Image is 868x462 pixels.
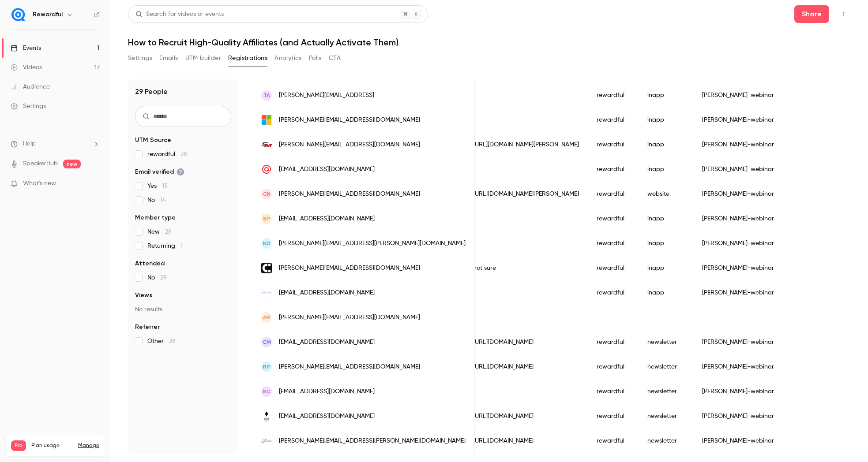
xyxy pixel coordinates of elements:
img: abeceder.co.uk [261,436,272,446]
span: RP [263,363,270,371]
span: Yes [147,182,168,190]
span: [PERSON_NAME][EMAIL_ADDRESS][PERSON_NAME][DOMAIN_NAME] [279,239,466,248]
div: [PERSON_NAME]-webinar [693,404,783,428]
span: Views [135,291,152,300]
div: [PERSON_NAME]-webinar [693,428,783,453]
span: 1 [180,243,183,249]
span: new [63,160,81,168]
div: [PERSON_NAME]-webinar [693,182,783,206]
div: website [639,182,693,206]
iframe: Noticeable Trigger [89,180,100,188]
div: [URL][DOMAIN_NAME][PERSON_NAME] [464,132,588,157]
img: outlook.com [261,115,272,125]
button: Share [794,5,829,23]
div: inapp [639,280,693,305]
span: 28 [165,229,172,235]
span: [EMAIL_ADDRESS][DOMAIN_NAME] [279,288,375,298]
button: Settings [128,51,152,65]
div: newsletter [639,428,693,453]
span: rewardful [147,150,187,159]
div: newsletter [639,330,693,354]
span: 15 [162,183,168,189]
div: Videos [11,63,42,72]
button: Analytics [274,51,302,65]
span: No [147,196,166,205]
div: [PERSON_NAME]-webinar [693,157,783,182]
div: rewardful [588,330,639,354]
button: UTM builder [185,51,221,65]
span: Plan usage [31,442,73,449]
div: rewardful [588,206,639,231]
div: [PERSON_NAME]-webinar [693,330,783,354]
span: [EMAIL_ADDRESS][DOMAIN_NAME] [279,412,375,421]
button: Registrations [228,51,267,65]
img: steadymotion.com [261,139,272,150]
span: [PERSON_NAME][EMAIL_ADDRESS][DOMAIN_NAME] [279,264,420,273]
button: Emails [159,51,178,65]
img: oxolo.com [261,287,272,298]
div: [URL][DOMAIN_NAME] [464,404,588,428]
div: newsletter [639,379,693,404]
span: [PERSON_NAME][EMAIL_ADDRESS][DOMAIN_NAME] [279,313,420,322]
div: [PERSON_NAME]-webinar [693,132,783,157]
li: help-dropdown-opener [11,139,100,149]
span: Returning [147,242,183,250]
span: ND [263,239,271,247]
span: 28 [180,151,187,157]
span: CN [263,190,271,198]
span: [PERSON_NAME][EMAIL_ADDRESS][DOMAIN_NAME] [279,140,420,149]
span: SP [263,215,270,223]
span: AR [263,313,270,321]
div: not sure [464,256,588,280]
button: Polls [309,51,322,65]
span: Member type [135,213,176,222]
span: What's new [23,179,56,188]
div: Search for videos or events [135,10,224,19]
div: Settings [11,102,46,111]
span: 28 [169,338,176,344]
img: 100.partners [261,411,272,421]
span: 29 [160,275,167,281]
div: [PERSON_NAME]-webinar [693,256,783,280]
a: Manage [78,442,99,449]
span: UTM Source [135,136,171,145]
div: rewardful [588,280,639,305]
div: [PERSON_NAME]-webinar [693,354,783,379]
span: [EMAIL_ADDRESS][DOMAIN_NAME] [279,214,375,224]
div: rewardful [588,379,639,404]
div: [PERSON_NAME]-webinar [693,83,783,108]
button: CTA [329,51,341,65]
div: rewardful [588,83,639,108]
div: rewardful [588,428,639,453]
p: No results [135,305,231,314]
div: [URL][DOMAIN_NAME] [464,428,588,453]
div: [PERSON_NAME]-webinar [693,206,783,231]
span: Attended [135,259,165,268]
span: Other [147,337,176,346]
div: rewardful [588,231,639,256]
span: Referrer [135,323,160,332]
div: rewardful [588,354,639,379]
span: 14 [160,197,166,203]
div: [URL][DOMAIN_NAME][PERSON_NAME] [464,182,588,206]
div: Events [11,44,41,52]
div: newsletter [639,354,693,379]
div: rewardful [588,256,639,280]
img: leadcapture.io [261,263,272,273]
span: [PERSON_NAME][EMAIL_ADDRESS][DOMAIN_NAME] [279,115,420,125]
div: rewardful [588,182,639,206]
div: newsletter [639,404,693,428]
span: bc [263,387,271,395]
a: SpeakerHub [23,159,58,168]
div: Audience [11,82,50,91]
span: Email verified [135,168,184,176]
span: [PERSON_NAME][EMAIL_ADDRESS][DOMAIN_NAME] [279,190,420,199]
span: Help [23,139,36,149]
span: [PERSON_NAME][EMAIL_ADDRESS] [279,91,374,100]
div: inapp [639,206,693,231]
span: TA [263,91,270,99]
div: inapp [639,83,693,108]
span: CM [263,338,271,346]
span: [EMAIL_ADDRESS][DOMAIN_NAME] [279,165,375,174]
div: inapp [639,256,693,280]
